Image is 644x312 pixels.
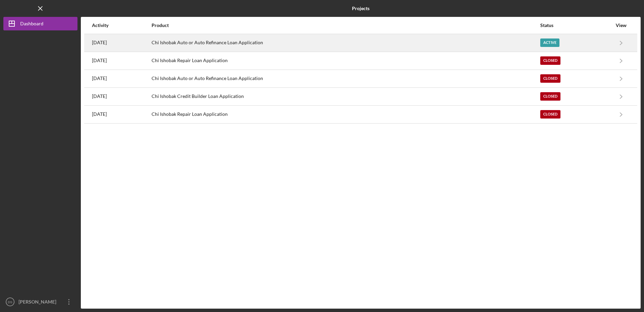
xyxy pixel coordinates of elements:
[3,17,77,30] button: Dashboard
[92,111,107,117] time: 2022-11-15 14:47
[152,70,540,87] div: Chi Ishobak Auto or Auto Refinance Loan Application
[152,34,540,51] div: Chi Ishobak Auto or Auto Refinance Loan Application
[540,23,612,28] div: Status
[540,92,560,101] div: Closed
[92,40,107,45] time: 2025-08-11 14:58
[3,295,77,309] button: DS[PERSON_NAME]
[152,88,540,105] div: Chi Ishobak Credit Builder Loan Application
[152,52,540,69] div: Chi Ishobak Repair Loan Application
[540,38,559,47] div: Active
[613,23,630,28] div: View
[152,106,540,123] div: Chi Ishobak Repair Loan Application
[20,17,43,32] div: Dashboard
[540,56,560,65] div: Closed
[92,94,107,99] time: 2023-05-02 14:38
[152,23,540,28] div: Product
[540,74,560,83] div: Closed
[352,6,369,11] b: Projects
[17,295,61,310] div: [PERSON_NAME]
[92,58,107,63] time: 2023-11-21 17:22
[8,300,12,304] text: DS
[540,110,560,119] div: Closed
[92,76,107,81] time: 2023-09-08 15:34
[92,23,151,28] div: Activity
